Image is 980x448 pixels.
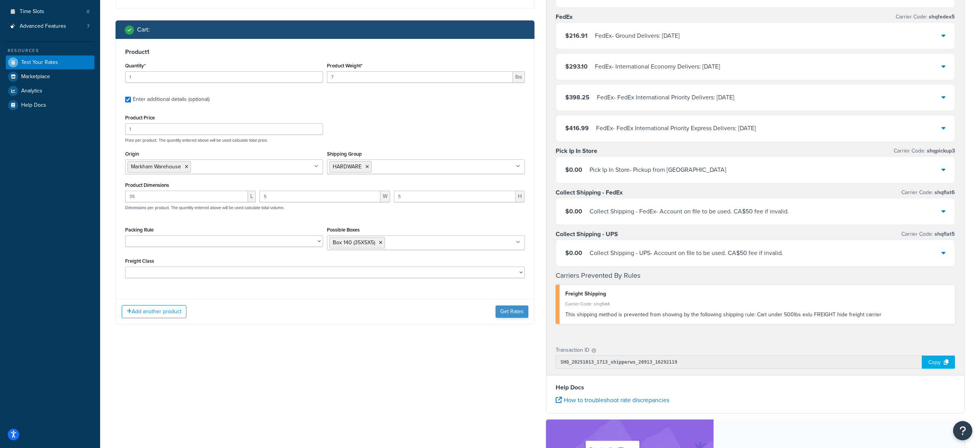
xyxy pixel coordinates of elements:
span: Test Your Rates [21,59,58,66]
span: shqflat6 [933,188,955,196]
div: FedEx - International Economy Delivers: [DATE] [595,61,720,72]
input: 0 [125,71,323,83]
label: Packing Rule [125,227,154,233]
label: Product Dimensions [125,182,169,188]
button: Open Resource Center [953,421,972,440]
span: Box 140 (35X5X5) [333,238,375,247]
p: Carrier Code: [896,12,955,22]
h4: Help Docs [556,383,955,392]
h2: Cart : [137,26,150,33]
button: Add another product [122,305,186,318]
label: Freight Class [125,258,154,264]
li: Advanced Features [6,19,94,34]
div: Carrier Code: shqflat4 [565,299,950,309]
div: Enter additional details (optional) [133,94,209,105]
h3: Collect Shipping - UPS [556,230,618,238]
span: Advanced Features [20,23,66,30]
h3: FedEx [556,13,573,21]
span: Time Slots [20,8,44,15]
a: Analytics [6,84,94,98]
a: How to troubleshoot rate discrepancies [556,396,669,404]
label: Quantity* [125,63,146,69]
p: Carrier Code: [901,187,955,198]
div: Freight Shipping [565,289,950,299]
div: Copy [922,356,955,369]
div: Collect Shipping - FedEx - Account on file to be used. CA$50 fee if invalid. [590,206,789,217]
div: Collect Shipping - UPS - Account on file to be used. CA$50 fee if invalid. [590,248,783,258]
span: W [380,191,390,202]
div: FedEx - FedEx International Priority Express Delivers: [DATE] [596,123,756,134]
p: Dimensions per product. The quantity entered above will be used calculate total volume. [123,205,285,210]
span: shqfedex5 [927,13,955,21]
label: Possible Boxes [327,227,360,233]
span: Help Docs [21,102,46,109]
div: FedEx - FedEx International Priority Delivers: [DATE] [597,92,734,103]
span: This shipping method is prevented from showing by the following shipping rule: Cart under 500lbs ... [565,310,881,319]
a: Marketplace [6,70,94,84]
span: HARDWARE [333,163,362,171]
h3: Pick Ip In Store [556,147,597,155]
input: 0.00 [327,71,513,83]
p: Carrier Code: [901,229,955,240]
div: Resources [6,47,94,54]
span: Markham Warehouse [131,163,181,171]
div: FedEx - Ground Delivers: [DATE] [595,30,680,41]
label: Product Price [125,115,155,121]
span: 0 [87,8,89,15]
a: Help Docs [6,98,94,112]
input: Enter additional details (optional) [125,97,131,102]
span: $0.00 [565,207,582,216]
span: $398.25 [565,93,590,102]
span: $293.10 [565,62,588,71]
p: Carrier Code: [894,146,955,156]
button: Get Rates [496,305,528,318]
h3: Product 1 [125,48,525,56]
a: Advanced Features7 [6,19,94,34]
span: shqpickup3 [925,147,955,155]
span: L [248,191,256,202]
h4: Carriers Prevented By Rules [556,270,955,281]
li: Time Slots [6,5,94,19]
a: Time Slots0 [6,5,94,19]
span: shqflat5 [933,230,955,238]
span: H [516,191,524,202]
div: Pick Ip In Store - Pickup from [GEOGRAPHIC_DATA] [590,164,726,175]
p: Transaction ID [556,345,590,356]
label: Origin [125,151,139,157]
p: Price per product. The quantity entered above will be used calculate total price. [123,138,527,143]
h3: Collect Shipping - FedEx [556,189,623,196]
span: lbs [513,71,525,83]
span: Analytics [21,88,42,94]
label: Product Weight* [327,63,362,69]
span: $0.00 [565,165,582,174]
span: $0.00 [565,248,582,257]
span: $416.99 [565,124,589,133]
span: 7 [87,23,89,30]
span: Marketplace [21,74,50,80]
label: Shipping Group [327,151,362,157]
span: $216.91 [565,31,588,40]
a: Test Your Rates [6,55,94,69]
